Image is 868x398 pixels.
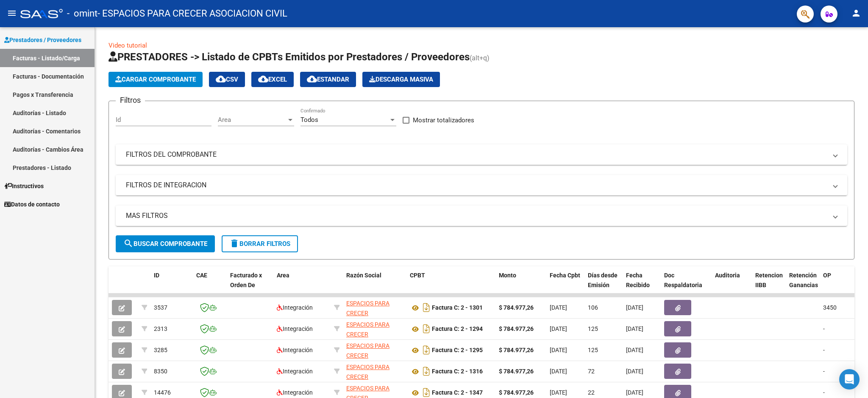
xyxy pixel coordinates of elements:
span: CAE [196,272,207,279]
mat-icon: delete [229,238,239,248]
datatable-header-cell: Facturado x Orden De [227,266,273,304]
span: Integración [277,368,313,375]
span: Datos de contacto [4,200,60,209]
span: Razón Social [346,272,381,279]
datatable-header-cell: Monto [495,266,546,304]
span: 22 [588,389,595,396]
mat-icon: cloud_download [258,74,268,84]
div: Open Intercom Messenger [839,369,860,390]
strong: Factura C: 2 - 1316 [432,368,483,375]
span: Monto [499,272,516,279]
div: 30711019487 [346,362,403,380]
datatable-header-cell: Retención Ganancias [786,266,820,304]
span: [DATE] [626,347,643,353]
datatable-header-cell: Area [273,266,331,304]
datatable-header-cell: ID [150,266,193,304]
span: Area [218,116,287,124]
button: Descarga Masiva [362,72,440,87]
i: Descargar documento [421,343,432,357]
span: 14476 [154,389,171,396]
mat-icon: cloud_download [307,74,317,84]
span: Facturado x Orden De [230,272,262,288]
mat-icon: cloud_download [216,74,226,84]
span: ESPACIOS PARA CRECER ASOCIACION CIVIL [346,321,397,347]
span: - [823,325,825,332]
datatable-header-cell: OP [820,266,854,304]
datatable-header-cell: Razón Social [343,266,406,304]
span: Integración [277,347,313,353]
span: 106 [588,304,598,311]
span: ID [154,272,159,279]
strong: Factura C: 2 - 1347 [432,390,483,396]
strong: $ 784.977,26 [499,368,534,375]
mat-expansion-panel-header: FILTROS DE INTEGRACION [116,175,847,195]
span: [DATE] [626,325,643,332]
span: Todos [300,116,318,124]
span: [DATE] [550,389,567,396]
span: Buscar Comprobante [123,240,207,248]
span: 72 [588,368,595,375]
div: 30711019487 [346,341,403,359]
span: 125 [588,325,598,332]
app-download-masive: Descarga masiva de comprobantes (adjuntos) [362,72,440,87]
datatable-header-cell: Días desde Emisión [584,266,623,304]
h3: Filtros [116,94,145,106]
datatable-header-cell: CAE [193,266,227,304]
div: 30711019487 [346,299,403,316]
span: Borrar Filtros [229,240,290,248]
datatable-header-cell: Fecha Recibido [623,266,661,304]
strong: Factura C: 2 - 1294 [432,326,483,333]
button: Estandar [300,72,356,87]
span: - [823,368,825,375]
span: CSV [216,76,238,83]
span: ESPACIOS PARA CRECER ASOCIACION CIVIL [346,342,397,369]
span: 2313 [154,325,167,332]
span: Días desde Emisión [588,272,618,288]
strong: Factura C: 2 - 1301 [432,305,483,311]
span: - [823,389,825,396]
mat-panel-title: FILTROS DEL COMPROBANTE [126,150,827,159]
datatable-header-cell: Auditoria [712,266,752,304]
span: 3537 [154,304,167,311]
span: 3285 [154,347,167,353]
span: Retencion IIBB [755,272,783,288]
span: Fecha Cpbt [550,272,580,279]
span: ESPACIOS PARA CRECER ASOCIACION CIVIL [346,364,397,390]
span: PRESTADORES -> Listado de CPBTs Emitidos por Prestadores / Proveedores [108,51,470,63]
strong: $ 784.977,26 [499,389,534,396]
mat-icon: person [851,8,861,18]
span: Area [277,272,289,279]
div: 30711019487 [346,320,403,338]
span: [DATE] [626,368,643,375]
a: Video tutorial [108,42,147,49]
span: Retención Ganancias [789,272,818,288]
span: CPBT [410,272,425,279]
span: Prestadores / Proveedores [4,35,81,45]
span: Instructivos [4,181,44,191]
span: ESPACIOS PARA CRECER ASOCIACION CIVIL [346,300,397,326]
span: - omint [67,4,97,23]
span: Mostrar totalizadores [413,115,474,125]
span: Integración [277,325,313,332]
span: Descarga Masiva [369,76,433,83]
button: Buscar Comprobante [116,235,215,252]
span: Auditoria [715,272,740,279]
datatable-header-cell: Fecha Cpbt [546,266,584,304]
span: 125 [588,347,598,353]
span: [DATE] [550,325,567,332]
mat-icon: menu [7,8,17,18]
datatable-header-cell: Doc Respaldatoria [661,266,712,304]
span: Estandar [307,76,349,83]
span: [DATE] [626,304,643,311]
span: Integración [277,389,313,396]
span: [DATE] [550,304,567,311]
i: Descargar documento [421,322,432,336]
span: - ESPACIOS PARA CRECER ASOCIACION CIVIL [97,4,287,23]
button: Cargar Comprobante [108,72,203,87]
span: - [823,347,825,353]
mat-expansion-panel-header: MAS FILTROS [116,206,847,226]
button: Borrar Filtros [222,235,298,252]
span: 3450 [823,304,837,311]
datatable-header-cell: CPBT [406,266,495,304]
span: 8350 [154,368,167,375]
